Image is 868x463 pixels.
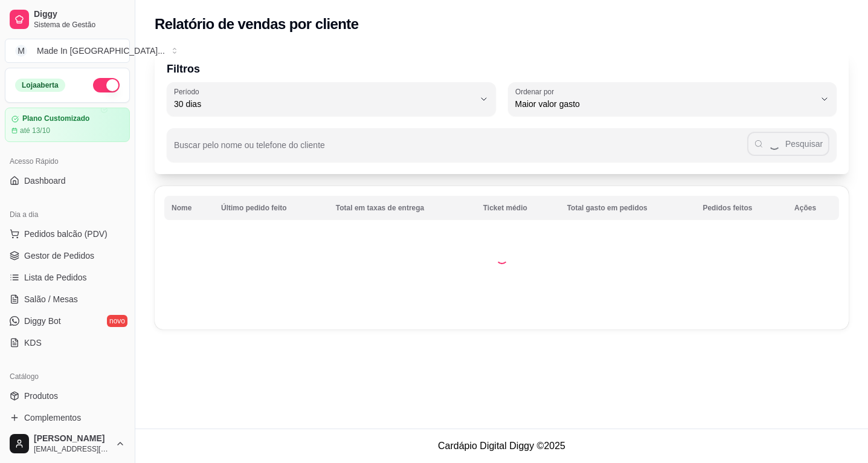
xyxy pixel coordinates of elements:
div: Loading [496,252,508,264]
button: Select a team [5,39,130,63]
span: M [15,45,27,57]
span: Sistema de Gestão [34,20,125,30]
span: Produtos [24,390,58,402]
a: Dashboard [5,171,130,190]
button: Período30 dias [167,82,496,116]
h2: Relatório de vendas por cliente [155,15,359,34]
button: [PERSON_NAME][EMAIL_ADDRESS][DOMAIN_NAME] [5,429,130,458]
label: Ordenar por [515,86,558,97]
span: Pedidos balcão (PDV) [24,228,108,240]
a: Produtos [5,386,130,406]
input: Buscar pelo nome ou telefone do cliente [174,144,747,156]
label: Período [174,86,203,97]
a: Diggy Botnovo [5,311,130,331]
a: KDS [5,333,130,352]
span: Lista de Pedidos [24,271,87,283]
span: KDS [24,337,42,349]
button: Pedidos balcão (PDV) [5,224,130,244]
div: Loja aberta [15,79,65,92]
article: Plano Customizado [22,114,89,123]
p: Filtros [167,60,837,77]
button: Ordenar porMaior valor gasto [508,82,837,116]
span: Maior valor gasto [515,98,815,110]
footer: Cardápio Digital Diggy © 2025 [135,429,868,463]
button: Alterar Status [93,78,120,92]
div: Dia a dia [5,205,130,224]
a: Lista de Pedidos [5,268,130,287]
span: Diggy Bot [24,315,61,327]
a: Complementos [5,408,130,427]
span: 30 dias [174,98,474,110]
div: Acesso Rápido [5,152,130,171]
span: Gestor de Pedidos [24,250,94,262]
span: Dashboard [24,175,66,187]
a: Salão / Mesas [5,290,130,309]
span: Diggy [34,9,125,20]
span: Salão / Mesas [24,293,78,305]
span: [EMAIL_ADDRESS][DOMAIN_NAME] [34,444,111,454]
a: Plano Customizadoaté 13/10 [5,108,130,142]
div: Made In [GEOGRAPHIC_DATA] ... [37,45,165,57]
div: Catálogo [5,367,130,386]
span: [PERSON_NAME] [34,433,111,444]
span: Complementos [24,412,81,424]
a: DiggySistema de Gestão [5,5,130,34]
article: até 13/10 [20,126,50,135]
a: Gestor de Pedidos [5,246,130,265]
